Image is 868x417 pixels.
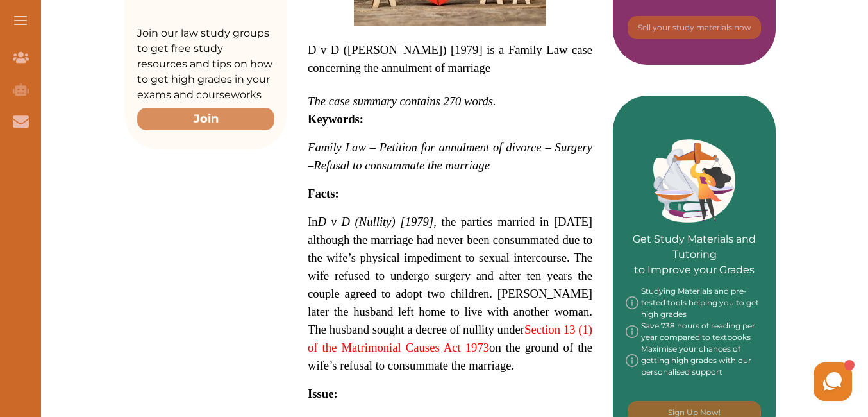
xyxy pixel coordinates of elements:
[137,108,274,130] button: Join
[308,187,339,200] strong: Facts:
[313,158,490,172] span: Refusal to consummate the marriage
[308,43,592,74] span: D v D ([PERSON_NAME]) [1979] is a Family Law case concerning the annulment of marriage
[653,139,735,223] img: Green card image
[318,215,434,228] em: D v D (Nullity) [1979]
[308,112,363,126] strong: Keywords:
[308,94,496,108] em: The case summary contains 270 words.
[560,265,855,404] iframe: HelpCrunch
[638,22,751,33] p: Sell your study materials now
[308,387,338,400] strong: Issue:
[626,196,763,278] p: Get Study Materials and Tutoring to Improve your Grades
[308,215,592,372] span: In , the parties married in [DATE] although the marriage had never been consummated due to the wi...
[308,140,592,172] span: Family Law – Petition for annulment of divorce – Surgery –
[137,26,274,103] p: Join our law study groups to get free study resources and tips on how to get high grades in your ...
[628,16,761,39] button: [object Object]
